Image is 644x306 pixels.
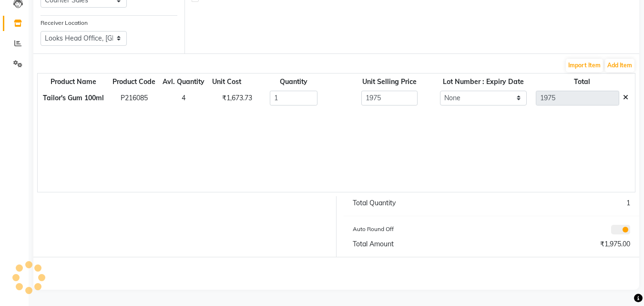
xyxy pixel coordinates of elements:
td: P216085 [109,88,159,108]
div: Total Quantity [346,198,491,208]
div: ₹1,673.73 [215,93,239,103]
div: Total Amount [346,239,491,249]
th: Tailor's Gum 100ml [38,88,109,108]
th: Product Name [38,75,109,88]
th: Lot Number : Expiry Date [438,75,529,88]
th: Product Code [109,75,159,88]
label: Receiver Location [41,19,88,27]
button: Import Item [566,59,603,72]
th: Avl. Quantity [159,75,208,88]
th: Total [529,75,635,88]
div: 1 [491,198,637,208]
th: Unit Selling Price [342,75,438,88]
div: ₹1,975.00 [491,239,637,249]
th: Unit Cost [208,75,245,88]
button: Add Item [605,59,634,72]
div: 4 [169,93,198,103]
th: Quantity [245,75,341,88]
label: Auto Round Off [353,225,394,233]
